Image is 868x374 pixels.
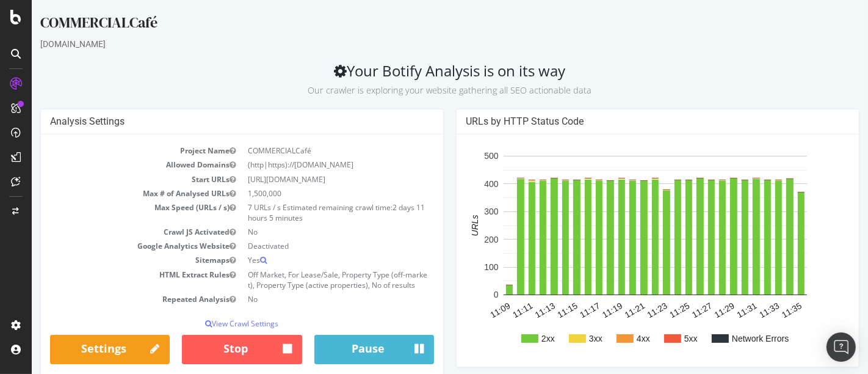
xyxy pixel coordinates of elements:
div: v 4.0.25 [34,20,60,29]
td: Google Analytics Website [18,239,211,253]
div: Domain: [DOMAIN_NAME] [32,32,134,42]
td: Sitemaps [18,253,211,267]
text: 11:19 [569,301,593,320]
img: tab_domain_overview_orange.svg [33,71,43,81]
td: 7 URLs / s Estimated remaining crawl time: [211,200,403,225]
div: Open Intercom Messenger [826,332,856,362]
svg: A chart. [434,144,813,358]
text: 5xx [653,334,666,343]
td: No [211,292,403,306]
text: 400 [452,179,467,189]
text: URLs [438,215,448,237]
td: Project Name [18,144,211,158]
text: 11:25 [636,301,660,320]
h4: Analysis Settings [18,116,402,128]
td: COMMERCIALCafé [211,144,403,158]
text: 11:31 [703,301,727,320]
td: Max # of Analysed URLs [18,186,211,200]
text: 100 [452,262,467,272]
td: Crawl JS Activated [18,225,211,239]
div: Domain Overview [46,72,109,80]
td: Off Market, For Lease/Sale, Property Type (off-market), Property Type (active properties), No of ... [211,268,403,292]
td: Deactivated [211,239,403,253]
button: Stop [150,335,270,364]
div: Keywords by Traffic [135,72,206,80]
td: [URL][DOMAIN_NAME] [211,172,403,186]
text: 4xx [605,334,618,343]
h4: URLs by HTTP Status Code [434,116,818,128]
span: 2 days 11 hours 5 minutes [217,202,394,223]
text: 11:35 [748,301,772,320]
text: 11:33 [726,301,750,320]
text: 0 [462,290,467,300]
text: 2xx [510,334,523,343]
img: website_grey.svg [20,32,29,42]
button: Pause [283,335,402,364]
text: 11:27 [659,301,682,320]
text: 500 [452,152,467,161]
td: No [211,225,403,239]
text: 11:23 [613,301,637,320]
text: 11:15 [524,301,548,320]
td: 1,500,000 [211,186,403,200]
td: Yes [211,253,403,267]
td: Start URLs [18,172,211,186]
text: 11:17 [546,301,570,320]
div: COMMERCIALCafé [9,12,828,38]
text: 11:11 [479,301,503,320]
text: Network Errors [700,334,757,343]
td: HTML Extract Rules [18,268,211,292]
td: (http|https)://[DOMAIN_NAME] [211,158,403,172]
text: 11:21 [591,301,615,320]
img: tab_keywords_by_traffic_grey.svg [121,71,131,81]
text: 11:13 [502,301,526,320]
td: Allowed Domains [18,158,211,172]
div: [DOMAIN_NAME] [9,38,828,50]
text: 200 [452,235,467,244]
small: Our crawler is exploring your website gathering all SEO actionable data [277,84,560,96]
a: Settings [18,335,138,364]
img: logo_orange.svg [20,20,29,29]
td: Repeated Analysis [18,292,211,306]
p: View Crawl Settings [18,318,402,329]
text: 11:29 [681,301,705,320]
td: Max Speed (URLs / s) [18,200,211,225]
text: 3xx [557,334,571,343]
text: 300 [452,207,467,216]
text: 11:09 [457,301,480,320]
h2: Your Botify Analysis is on its way [9,62,828,97]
